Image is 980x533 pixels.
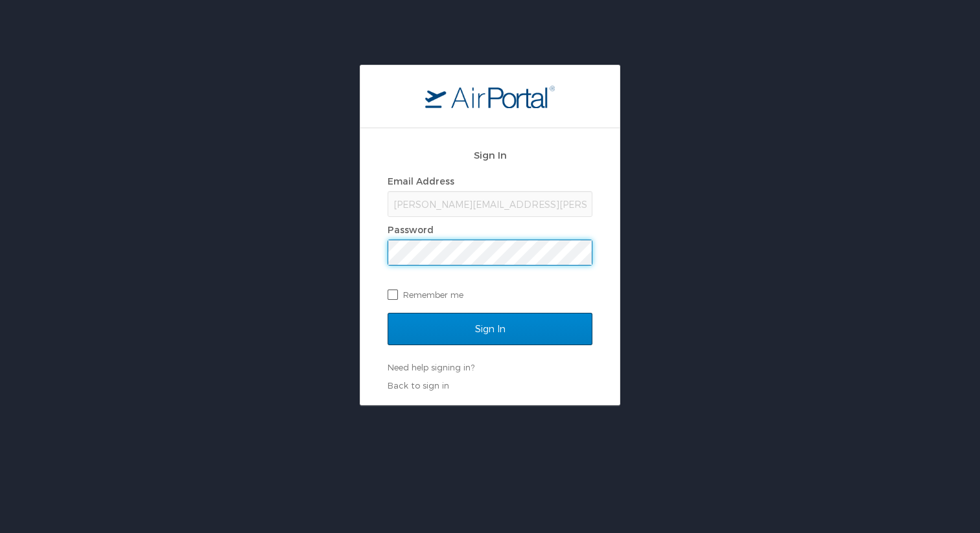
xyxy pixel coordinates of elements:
[388,285,592,304] label: Remember me
[388,224,434,235] label: Password
[388,148,592,163] h2: Sign In
[425,85,555,108] img: logo
[388,362,474,372] a: Need help signing in?
[388,313,592,345] input: Sign In
[388,176,454,187] label: Email Address
[388,380,449,391] a: Back to sign in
